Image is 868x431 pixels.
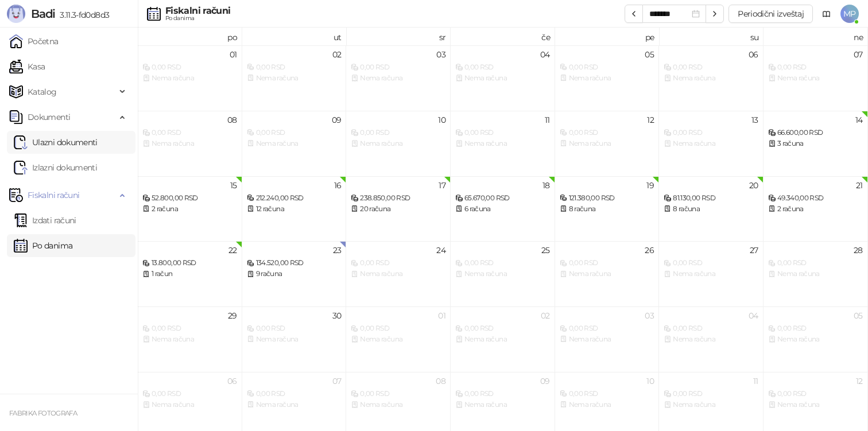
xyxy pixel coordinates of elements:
div: Nema računa [247,73,342,84]
th: sr [346,28,451,45]
div: Nema računa [247,399,342,410]
td: 2025-09-09 [242,111,347,176]
div: Nema računa [664,138,758,149]
td: 2025-09-08 [138,111,242,176]
div: Nema računa [768,269,863,279]
div: 0,00 RSD [351,389,445,399]
div: 09 [540,377,550,385]
div: Nema računa [664,334,758,345]
span: 3.11.3-fd0d8d3 [55,10,109,20]
div: 6 računa [455,204,550,215]
div: 2 računa [142,204,237,215]
div: 134.520,00 RSD [247,258,342,269]
div: 10 [438,116,445,124]
div: 0,00 RSD [455,258,550,269]
td: 2025-09-17 [346,176,451,242]
td: 2025-09-07 [764,45,868,111]
div: 21 [856,181,863,189]
div: 0,00 RSD [560,127,654,138]
div: Nema računa [247,138,342,149]
th: pe [555,28,660,45]
div: 0,00 RSD [455,323,550,334]
div: 19 [646,181,654,189]
td: 2025-09-05 [555,45,660,111]
div: 07 [854,51,863,59]
td: 2025-09-11 [451,111,555,176]
div: 11 [545,116,550,124]
div: Nema računa [455,138,550,149]
button: Periodični izveštaj [728,5,813,23]
div: 04 [749,312,758,320]
td: 2025-09-28 [764,241,868,306]
div: 2 računa [768,204,863,215]
a: Izlazni dokumenti [14,156,97,179]
div: 25 [541,246,550,254]
div: 0,00 RSD [142,127,237,138]
div: 06 [749,51,758,59]
div: 09 [332,116,342,124]
div: 9 računa [247,269,342,279]
div: 17 [439,181,445,189]
div: 15 [230,181,237,189]
div: 121.380,00 RSD [560,193,654,204]
td: 2025-09-18 [451,176,555,242]
div: 08 [436,377,445,385]
span: Dokumenti [28,106,70,129]
div: 0,00 RSD [768,62,863,73]
div: 0,00 RSD [455,127,550,138]
div: 8 računa [560,204,654,215]
div: 238.850,00 RSD [351,193,445,204]
div: 02 [541,312,550,320]
td: 2025-09-22 [138,241,242,306]
div: Nema računa [142,334,237,345]
div: 0,00 RSD [247,127,342,138]
div: 0,00 RSD [142,389,237,399]
small: FABRIKA FOTOGRAFA [9,409,77,417]
td: 2025-09-24 [346,241,451,306]
div: 12 računa [247,204,342,215]
div: 0,00 RSD [247,323,342,334]
div: 8 računa [664,204,758,215]
a: Po danima [14,234,72,257]
span: Katalog [28,80,57,103]
td: 2025-09-12 [555,111,660,176]
div: 0,00 RSD [560,258,654,269]
div: 13.800,00 RSD [142,258,237,269]
th: su [659,28,764,45]
div: Nema računa [560,399,654,410]
a: Izdati računi [14,209,76,232]
td: 2025-09-14 [764,111,868,176]
div: 11 [753,377,758,385]
td: 2025-10-05 [764,306,868,372]
div: 0,00 RSD [455,62,550,73]
div: Po danima [165,15,230,21]
div: Nema računa [560,73,654,84]
div: 0,00 RSD [768,389,863,399]
div: 29 [228,312,237,320]
span: MP [840,5,859,23]
div: 66.600,00 RSD [768,127,863,138]
div: 0,00 RSD [560,323,654,334]
div: 0,00 RSD [560,62,654,73]
td: 2025-09-03 [346,45,451,111]
div: 0,00 RSD [664,389,758,399]
div: 10 [646,377,654,385]
div: 52.800,00 RSD [142,193,237,204]
div: Nema računa [664,399,758,410]
div: 0,00 RSD [351,258,445,269]
div: 30 [332,312,342,320]
div: 0,00 RSD [455,389,550,399]
td: 2025-10-01 [346,306,451,372]
div: 20 [749,181,758,189]
span: Badi [31,7,55,21]
th: po [138,28,242,45]
div: 20 računa [351,204,445,215]
div: 12 [856,377,863,385]
div: Nema računa [560,269,654,279]
div: 0,00 RSD [142,62,237,73]
div: Nema računa [142,138,237,149]
div: Nema računa [351,334,445,345]
td: 2025-09-30 [242,306,347,372]
td: 2025-09-02 [242,45,347,111]
div: 07 [332,377,342,385]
